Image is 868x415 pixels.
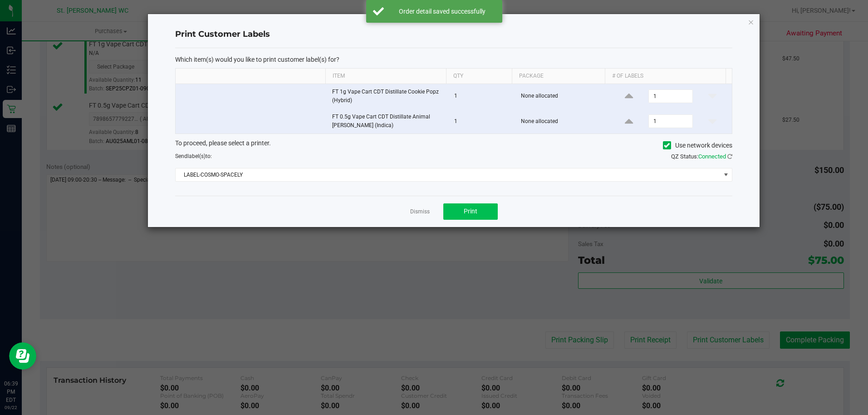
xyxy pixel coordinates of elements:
[175,153,212,159] span: Send to:
[175,29,732,40] h4: Print Customer Labels
[515,109,610,133] td: None allocated
[605,69,726,84] th: # of labels
[515,84,610,109] td: None allocated
[327,84,449,109] td: FT 1g Vape Cart CDT Distillate Cookie Popz (Hybrid)
[410,208,430,216] a: Dismiss
[443,203,498,220] button: Print
[512,69,605,84] th: Package
[168,138,739,152] div: To proceed, please select a printer.
[176,168,721,181] span: LABEL-COSMO-SPACELY
[389,7,495,16] div: Order detail saved successfully
[449,84,515,109] td: 1
[327,109,449,133] td: FT 0.5g Vape Cart CDT Distillate Animal [PERSON_NAME] (Indica)
[9,342,36,370] iframe: Resource center
[446,69,512,84] th: Qty
[663,141,732,150] label: Use network devices
[671,153,732,160] span: QZ Status:
[325,69,446,84] th: Item
[698,153,726,160] span: Connected
[464,207,477,215] span: Print
[175,55,732,64] p: Which item(s) would you like to print customer label(s) for?
[187,153,206,159] span: label(s)
[449,109,515,133] td: 1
